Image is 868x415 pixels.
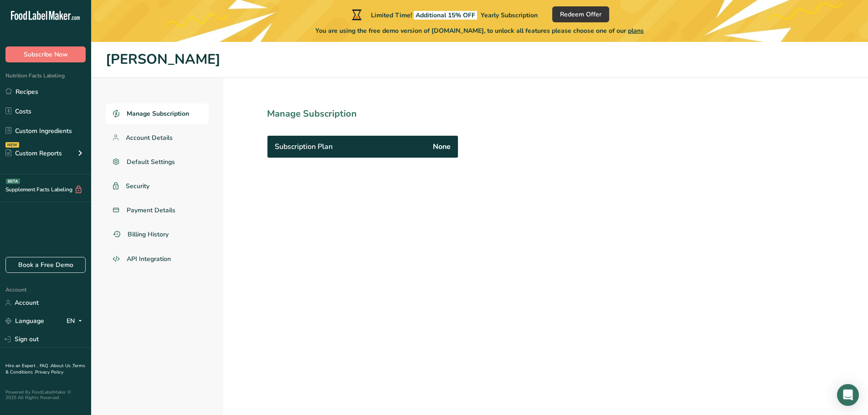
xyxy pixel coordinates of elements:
[126,181,149,191] span: Security
[126,133,173,143] span: Account Details
[127,254,171,264] span: API Integration
[5,363,38,369] a: Hire an Expert .
[5,257,86,273] a: Book a Free Demo
[5,313,44,329] a: Language
[35,369,63,375] a: Privacy Policy
[481,11,538,20] span: Yearly Subscription
[315,26,644,36] span: You are using the free demo version of [DOMAIN_NAME], to unlock all features please choose one of...
[350,9,538,20] div: Limited Time!
[127,109,189,118] span: Manage Subscription
[628,26,644,35] span: plans
[267,107,498,121] h1: Manage Subscription
[5,363,85,375] a: Terms & Conditions .
[128,230,169,239] span: Billing History
[5,142,19,148] div: NEW
[24,50,68,59] span: Subscribe Now
[106,200,209,220] a: Payment Details
[5,149,62,158] div: Custom Reports
[552,6,609,22] button: Redeem Offer
[5,389,86,400] div: Powered By FoodLabelMaker © 2025 All Rights Reserved
[106,224,209,245] a: Billing History
[40,363,51,369] a: FAQ .
[127,157,175,167] span: Default Settings
[106,176,209,196] a: Security
[127,205,175,215] span: Payment Details
[67,316,86,327] div: EN
[106,152,209,172] a: Default Settings
[51,363,72,369] a: About Us .
[6,179,20,184] div: BETA
[433,141,451,152] span: None
[106,49,853,70] h1: [PERSON_NAME]
[106,128,209,148] a: Account Details
[414,11,477,20] span: Additional 15% OFF
[837,384,859,406] div: Open Intercom Messenger
[106,248,209,270] a: API Integration
[106,103,209,124] a: Manage Subscription
[275,141,333,152] span: Subscription Plan
[560,10,601,19] span: Redeem Offer
[5,46,86,62] button: Subscribe Now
